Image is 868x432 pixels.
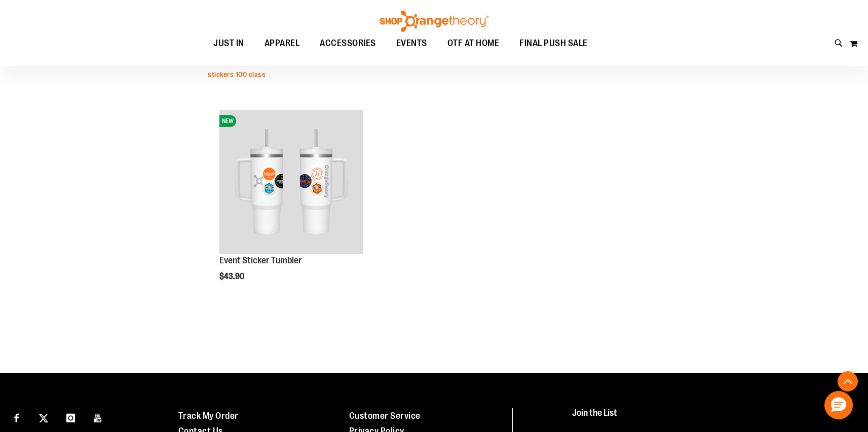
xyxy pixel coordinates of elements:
[509,32,598,55] a: FINAL PUSH SALE
[379,11,490,32] img: Shop Orangetheory
[519,32,588,55] span: FINAL PUSH SALE
[203,32,254,55] a: JUST IN
[824,391,853,419] button: Hello, have a question? Let’s chat.
[8,408,25,426] a: Visit our Facebook page
[62,408,80,426] a: Visit our Instagram page
[396,32,427,55] span: EVENTS
[254,32,310,55] a: APPAREL
[838,371,858,391] button: Back To Top
[208,70,266,78] a: stickers 100 class
[219,110,363,255] a: OTF 40 oz. Sticker TumblerNEW
[572,408,846,427] h4: Join the List
[39,414,48,423] img: Twitter
[219,115,236,127] span: NEW
[219,255,302,265] a: Event Sticker Tumbler
[219,110,363,254] img: OTF 40 oz. Sticker Tumbler
[349,411,421,421] a: Customer Service
[219,272,246,281] span: $43.90
[178,411,239,421] a: Track My Order
[310,32,386,55] a: ACCESSORIES
[214,105,368,306] div: product
[35,408,53,426] a: Visit our X page
[265,32,300,55] span: APPAREL
[437,32,510,55] a: OTF AT HOME
[213,32,244,55] span: JUST IN
[447,32,500,55] span: OTF AT HOME
[89,408,107,426] a: Visit our Youtube page
[386,32,437,55] a: EVENTS
[320,32,376,55] span: ACCESSORIES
